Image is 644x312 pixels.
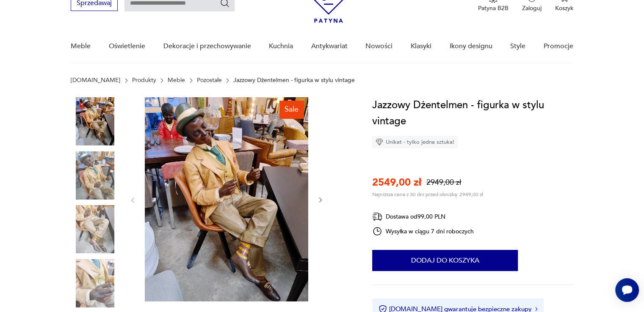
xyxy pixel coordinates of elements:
[71,77,120,84] a: [DOMAIN_NAME]
[372,97,573,129] h1: Jazzowy Dżentelmen - figurka w stylu vintage
[311,30,348,63] a: Antykwariat
[372,175,421,189] p: 2549,00 zł
[478,4,509,12] p: Patyna B2B
[411,30,431,63] a: Klasyki
[615,278,639,302] iframe: Smartsupp widget button
[145,97,308,301] img: Zdjęcie produktu Jazzowy Dżentelmen - figurka w stylu vintage
[168,77,185,84] a: Meble
[372,191,483,198] p: Najniższa cena z 30 dni przed obniżką: 2949,00 zł
[372,136,458,148] div: Unikat - tylko jedna sztuka!
[233,77,355,84] p: Jazzowy Dżentelmen - figurka w stylu vintage
[535,307,538,311] img: Ikona strzałki w prawo
[372,211,474,222] div: Dostawa od 99,00 PLN
[426,177,461,188] p: 2949,00 zł
[71,205,119,253] img: Zdjęcie produktu Jazzowy Dżentelmen - figurka w stylu vintage
[269,30,293,63] a: Kuchnia
[71,97,119,145] img: Zdjęcie produktu Jazzowy Dżentelmen - figurka w stylu vintage
[163,30,251,63] a: Dekoracje i przechowywanie
[71,1,118,7] a: Sprzedawaj
[71,30,91,63] a: Meble
[372,250,518,271] button: Dodaj do koszyka
[544,30,573,63] a: Promocje
[449,30,492,63] a: Ikony designu
[109,30,145,63] a: Oświetlenie
[71,151,119,200] img: Zdjęcie produktu Jazzowy Dżentelmen - figurka w stylu vintage
[372,211,382,222] img: Ikona dostawy
[365,30,392,63] a: Nowości
[510,30,525,63] a: Style
[279,101,304,118] div: Sale
[71,259,119,307] img: Zdjęcie produktu Jazzowy Dżentelmen - figurka w stylu vintage
[197,77,222,84] a: Pozostałe
[376,138,383,146] img: Ikona diamentu
[132,77,156,84] a: Produkty
[522,4,542,12] p: Zaloguj
[555,4,573,12] p: Koszyk
[372,226,474,236] div: Wysyłka w ciągu 7 dni roboczych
